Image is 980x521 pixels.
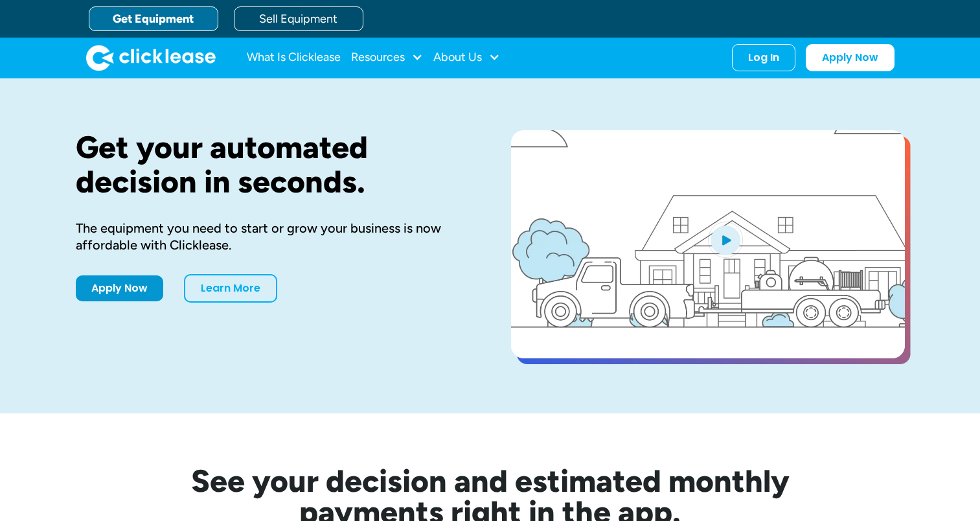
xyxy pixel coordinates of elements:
[76,275,163,301] a: Apply Now
[708,222,743,258] img: Blue play button logo on a light blue circular background
[748,51,779,64] div: Log In
[433,45,500,71] div: About Us
[184,274,277,303] a: Learn More
[86,45,216,71] a: home
[511,130,905,358] a: open lightbox
[234,6,363,31] a: Sell Equipment
[351,45,423,71] div: Resources
[76,220,470,253] div: The equipment you need to start or grow your business is now affordable with Clicklease.
[86,45,216,71] img: Clicklease logo
[76,130,470,199] h1: Get your automated decision in seconds.
[247,45,341,71] a: What Is Clicklease
[806,44,895,71] a: Apply Now
[89,6,218,31] a: Get Equipment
